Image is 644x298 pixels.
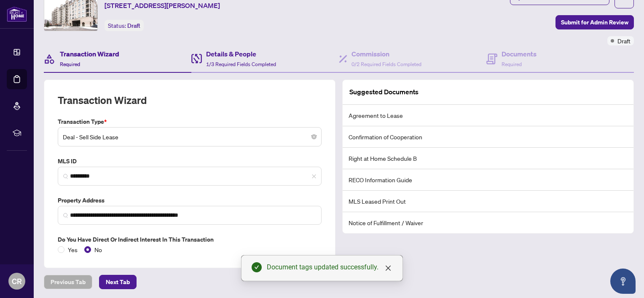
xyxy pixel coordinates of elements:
[343,105,633,126] li: Agreement to Lease
[352,49,421,59] h4: Commission
[63,174,68,179] img: search_icon
[349,87,419,97] article: Suggested Documents
[352,61,421,67] span: 0/2 Required Fields Completed
[343,169,633,191] li: RECO Information Guide
[44,275,92,289] button: Previous Tab
[343,191,633,212] li: MLS Leased Print Out
[311,134,317,139] span: close-circle
[385,265,392,271] span: close
[610,269,636,294] button: Open asap
[105,20,144,31] div: Status:
[206,49,276,59] h4: Details & People
[206,61,276,67] span: 1/3 Required Fields Completed
[267,262,392,272] div: Document tags updated successfully.
[60,61,80,67] span: Required
[60,49,119,59] h4: Transaction Wizard
[343,212,633,233] li: Notice of Fulfillment / Waiver
[555,15,634,29] button: Submit for Admin Review
[7,6,27,22] img: logo
[99,275,137,289] button: Next Tab
[58,157,322,166] label: MLS ID
[127,22,140,29] span: Draft
[502,49,537,59] h4: Documents
[58,235,322,244] label: Do you have direct or indirect interest in this transaction
[63,213,68,218] img: search_icon
[252,262,262,272] span: check-circle
[64,245,81,254] span: Yes
[12,275,22,287] span: CR
[311,174,317,179] span: close
[105,0,220,11] span: [STREET_ADDRESS][PERSON_NAME]
[561,16,628,29] span: Submit for Admin Review
[343,126,633,148] li: Confirmation of Cooperation
[58,196,322,205] label: Property Address
[343,148,633,169] li: Right at Home Schedule B
[58,93,147,107] h2: Transaction Wizard
[91,245,105,254] span: No
[106,275,130,289] span: Next Tab
[502,61,522,67] span: Required
[63,129,317,145] span: Deal - Sell Side Lease
[58,117,322,126] label: Transaction Type
[617,36,631,45] span: Draft
[384,263,393,273] a: Close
